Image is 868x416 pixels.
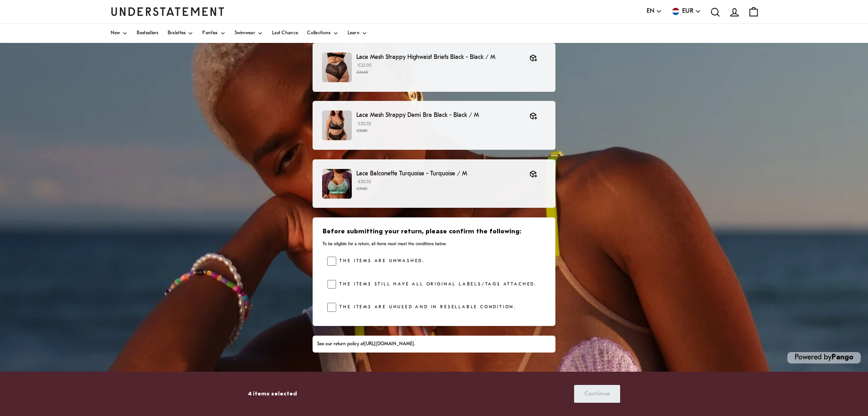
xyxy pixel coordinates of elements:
label: The items are unwashed. [336,257,425,266]
a: Understatement Homepage [111,7,225,16]
strike: €39.50 [356,129,367,133]
span: EUR [682,6,693,16]
a: Bralettes [168,24,194,43]
a: Pango [832,354,853,361]
p: Lace Mesh Strappy Highwaist Briefs Black - Black / M [356,53,520,62]
p: Lace Balconette Turquoise - Turquoise / M [356,169,520,179]
p: €35.55 [356,179,520,192]
a: Learn [348,24,368,43]
label: The items still have all original labels/tags attached. [336,280,537,289]
a: Bestsellers [137,24,158,43]
a: New [111,24,128,43]
span: Bestsellers [137,31,158,36]
span: Panties [202,31,217,36]
span: Collections [307,31,330,36]
button: EUR [671,6,701,16]
p: Powered by [787,352,861,363]
strike: €39.50 [356,187,367,191]
span: Bralettes [168,31,186,36]
span: New [111,31,120,36]
span: Last Chance [272,31,298,36]
label: The items are unused and in resellable condition. [336,303,516,312]
span: Swimwear [235,31,255,36]
p: Lace Mesh Strappy Demi Bra Black - Black / M [356,111,520,120]
a: Swimwear [235,24,263,43]
a: Collections [307,24,338,43]
button: EN [647,6,662,16]
p: €35.55 [356,121,520,134]
img: BLLA-HIW-011-1.jpg [322,53,352,82]
p: To be eligible for a return, all items must meet the conditions below. [323,241,545,247]
img: 452.jpg [322,169,352,199]
strike: €24.50 [356,70,368,74]
h3: Before submitting your return, please confirm the following: [323,227,545,237]
img: BLLA-BRA-025-1_37a19a70-3d25-4977-91c1-641fa5853900.jpg [322,111,352,140]
div: See our return policy at . [317,341,550,348]
span: Learn [348,31,360,36]
a: [URL][DOMAIN_NAME] [364,342,414,347]
span: EN [647,6,654,16]
a: Panties [202,24,225,43]
a: Last Chance [272,24,298,43]
p: €22.05 [356,62,520,76]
